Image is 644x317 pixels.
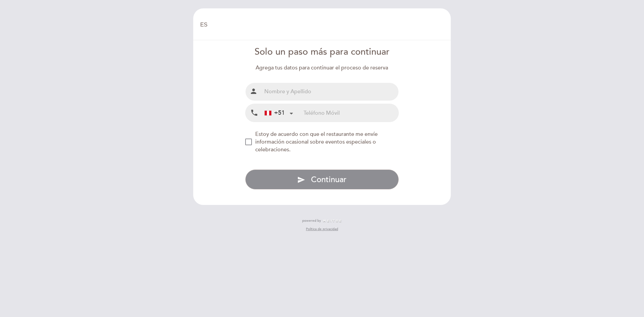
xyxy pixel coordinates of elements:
[297,176,305,184] i: send
[250,87,258,95] i: person
[265,109,285,117] div: +51
[255,131,378,153] span: Estoy de acuerdo con que el restaurante me envíe información ocasional sobre eventos especiales o...
[245,169,399,190] button: send Continuar
[302,218,321,223] span: powered by
[245,46,399,59] div: Solo un paso más para continuar
[311,175,346,184] span: Continuar
[262,104,296,121] div: Peru (Perú): +51
[250,109,258,117] i: local_phone
[323,219,342,223] img: MEITRE
[306,227,338,231] a: Política de privacidad
[245,64,399,72] div: Agrega tus datos para continuar el proceso de reserva
[245,130,399,154] md-checkbox: NEW_MODAL_AGREE_RESTAURANT_SEND_OCCASIONAL_INFO
[262,83,399,101] input: Nombre y Apellido
[302,218,342,223] a: powered by
[304,104,398,122] input: Teléfono Móvil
